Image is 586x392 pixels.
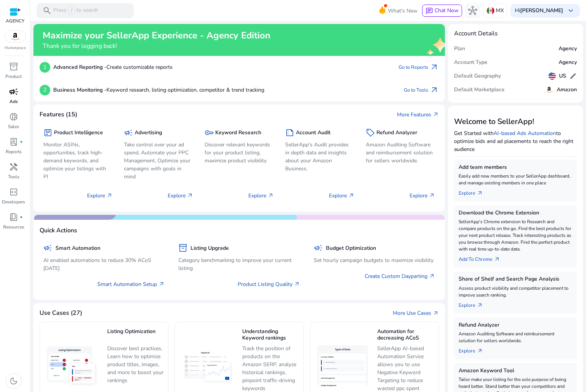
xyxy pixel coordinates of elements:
[54,130,103,136] h5: Product Intelligence
[459,322,572,329] h5: Refund Analyzer
[53,86,106,94] b: Business Monitoring -
[187,192,193,198] span: arrow_outward
[53,63,173,71] p: Create customizable reports
[494,256,500,262] span: arrow_outward
[53,63,106,71] b: Advanced Reporting -
[496,4,504,17] p: MX
[107,344,165,384] p: Discover best practices, Learn how to optimize product titles, images, and more to boost your ran...
[43,128,52,137] span: package
[9,87,18,96] span: campaign
[388,4,418,17] span: What's New
[9,112,18,121] span: donut_small
[433,310,439,316] span: arrow_outward
[97,280,165,288] a: Smart Automation Setup
[559,59,577,66] h5: Agency
[404,85,439,95] a: Go to Toolsarrow_outward
[124,128,133,137] span: campaign
[494,130,556,137] a: AI-based Ads Automation
[43,243,52,252] span: campaign
[248,192,274,200] p: Explore
[454,46,465,52] h5: Plan
[53,86,264,94] p: Keyword research, listing optimization, competitor & trend tracking
[9,162,18,171] span: handyman
[459,252,506,263] a: Add To Chrome
[87,192,113,200] p: Explore
[429,273,435,279] span: arrow_outward
[20,140,23,143] span: fiber_manual_record
[40,227,77,234] h4: Quick Actions
[397,111,439,119] a: More Featuresarrow_outward
[10,98,18,105] p: Ads
[40,309,82,317] h4: Use Cases (27)
[215,130,261,136] h5: Keyword Research
[20,216,23,219] span: fiber_manual_record
[205,141,274,165] p: Discover relevant keywords for your product listing, maximize product visibility
[422,5,462,17] button: chatChat Now
[268,192,274,198] span: arrow_outward
[459,298,489,309] a: Explorearrow_outward
[454,87,505,93] h5: Default Marketplace
[377,329,435,342] h5: Automation for decreasing ACoS
[285,128,294,137] span: summarize
[5,73,22,80] p: Product
[454,117,577,126] h3: Welcome to SellerApp!
[314,342,372,391] img: Automation for decreasing ACoS
[545,85,554,94] img: amazon.svg
[314,243,323,252] span: campaign
[168,192,193,200] p: Explore
[426,7,433,15] span: chat
[3,224,24,230] p: Resources
[433,111,439,117] span: arrow_outward
[285,141,354,173] p: SellerApp's Audit provides in depth data and insights about your Amazon Business.
[40,62,50,73] p: 1
[477,348,483,354] span: arrow_outward
[106,192,113,198] span: arrow_outward
[40,85,50,95] p: 2
[468,6,477,15] span: hub
[238,280,300,288] a: Product Listing Quality
[205,128,214,137] span: key
[454,129,577,153] p: Get Started with to optimize bids and ad placements to reach the right audience
[557,87,577,93] h5: Amazon
[107,329,165,342] h5: Listing Optimization
[53,6,98,15] p: Press to search
[429,192,435,198] span: arrow_outward
[477,302,483,308] span: arrow_outward
[44,343,101,390] img: Listing Optimization
[399,62,439,73] a: Go to Reportsarrow_outward
[459,173,572,186] p: Easily add new members to your SellerApp dashboard, and manage existing members in one place
[569,72,577,80] span: edit
[242,329,300,342] h5: Understanding Keyword rankings
[43,141,113,181] p: Monitor ASINs, opportunities, track high-demand keywords, and optimize your listings with PI
[520,7,563,14] b: [PERSON_NAME]
[56,245,100,252] h5: Smart Automation
[40,111,77,118] h4: Features (15)
[465,3,480,18] button: hub
[454,73,501,79] h5: Default Geography
[124,141,193,181] p: Take control over your ad spend, Automate your PPC Management, Optimize your campaigns with goals...
[191,245,229,252] h5: Listing Upgrade
[178,256,300,272] p: Category benchmarking to improve your current listing
[459,276,572,282] h5: Share of Shelf and Search Page Analysis
[8,123,19,130] p: Sales
[5,31,25,42] img: amazon.svg
[9,213,18,222] span: book_4
[135,130,162,136] h5: Advertising
[43,6,52,15] span: search
[454,30,498,37] h4: Account Details
[9,62,18,71] span: inventory_2
[566,6,575,15] span: keyboard_arrow_down
[559,46,577,52] h5: Agency
[294,281,300,287] span: arrow_outward
[43,43,270,50] h4: Thank you for logging back!
[348,192,354,198] span: arrow_outward
[548,72,556,80] img: us.svg
[459,218,572,252] p: SellerApp's Chrome extension to Research and compare products on the go. Find the best products f...
[6,148,22,155] p: Reports
[9,137,18,146] span: lab_profile
[43,30,270,41] h2: Maximize your SellerApp Experience - Agency Edition
[5,45,26,51] p: Marketplace
[9,187,18,197] span: code_blocks
[459,164,572,171] h5: Add team members
[329,192,354,200] p: Explore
